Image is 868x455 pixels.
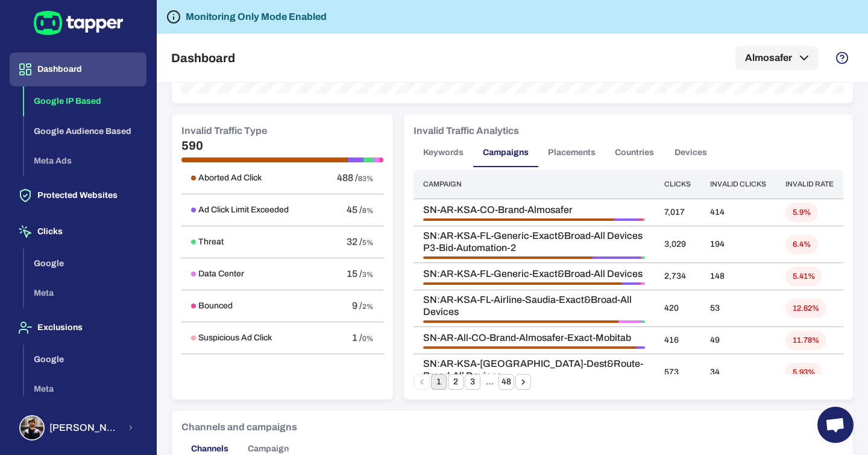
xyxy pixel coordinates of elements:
div: Aborted Ad Click • 134 [423,282,621,285]
button: Dashboard [10,52,146,86]
td: 194 [700,226,776,263]
a: Google IP Based [24,95,146,106]
span: 2% [362,302,374,311]
a: Google [24,353,146,363]
h6: Aborted Ad Click [198,173,262,183]
a: Protected Websites [10,189,146,200]
div: Threat • 1 [641,320,645,323]
td: 7,017 [655,199,700,226]
div: Threat • 3 [641,256,645,259]
nav: pagination navigation [414,374,532,390]
img: Syed Zaidi [20,416,43,439]
div: Bounced • 2 [638,282,641,285]
td: 414 [700,199,776,226]
span: SN-AR-All-CO-Brand-Almosafer-Exact-Mobitab [423,332,645,344]
h6: Monitoring Only Mode Enabled [186,10,327,24]
span: 0% [362,334,374,343]
td: 416 [655,327,700,354]
button: Campaigns [473,138,538,167]
div: Aborted Ad Click • 149 [423,256,593,259]
div: … [482,377,497,387]
th: Invalid clicks [700,170,776,199]
span: 9 / [352,301,362,311]
button: page 1 [431,374,447,390]
span: 6.4% [785,240,818,250]
th: Invalid rate [776,170,843,199]
h6: Invalid Traffic Type [181,124,267,138]
div: Aborted Ad Click • 52 [423,320,618,323]
td: 420 [655,290,700,327]
button: Almosafer [735,46,819,70]
button: Placements [538,138,605,167]
th: Campaign [414,170,655,199]
div: Ad Click Limit Exceeded • 44 [614,218,638,221]
span: 12.62% [785,304,826,314]
h6: Ad Click Limit Exceeded [198,205,289,215]
td: 3,029 [655,226,700,263]
button: Exclusions [10,311,146,345]
button: Clicks [10,215,146,249]
span: 15 / [347,269,362,279]
a: Dashboard [10,63,146,74]
div: Data Center • 3 [641,282,645,285]
div: Bounced • 10 [638,218,643,221]
button: Google [24,345,146,375]
a: Google [24,257,146,267]
span: SN:AR-KSA-FL-Airline-Saudia-Exact&Broad-All Devices [423,294,645,318]
button: Google Audience Based [24,116,146,147]
a: Exclusions [10,322,146,332]
span: 5% [362,238,374,247]
span: 1 / [352,332,362,343]
button: Google [24,249,146,279]
button: Syed Zaidi[PERSON_NAME] [PERSON_NAME] [10,410,146,445]
button: Go to page 2 [448,374,464,390]
td: 2,734 [655,263,700,290]
div: Ad Click Limit Exceeded • 2 [636,346,645,349]
span: 3% [362,270,374,279]
h6: Invalid Traffic Analytics [414,124,519,138]
h6: Channels and campaigns [181,420,297,434]
span: 488 / [337,173,358,183]
button: Go to page 48 [498,374,514,390]
span: 5.41% [785,272,822,282]
td: 53 [700,290,776,327]
th: Clicks [655,170,700,199]
div: Data Center • 6 [618,320,641,323]
a: Google Audience Based [24,125,146,135]
span: 5.9% [785,208,818,218]
span: 5.93% [785,367,822,378]
button: Devices [664,138,718,167]
td: 34 [700,354,776,391]
div: Bounced • 1 [640,256,641,259]
span: 45 / [347,205,362,215]
div: Aborted Ad Click • 47 [423,346,636,349]
span: 32 / [347,237,362,247]
a: Clicks [10,226,146,236]
span: 8% [362,206,374,215]
div: Threat • 2 [644,218,645,221]
button: Go to page 3 [465,374,480,390]
button: Keywords [414,138,473,167]
button: Go to next page [515,374,531,390]
svg: Tapper is not blocking any fraudulent activity for this domain [166,10,181,24]
td: 49 [700,327,776,354]
div: Ad Click Limit Exceeded • 42 [593,256,640,259]
div: Aborted Ad Click • 360 [423,218,614,221]
button: Countries [605,138,664,167]
span: 83% [358,174,374,183]
h6: Data Center [198,269,244,279]
button: Google IP Based [24,86,146,116]
span: SN:AR-KSA-FL-Generic-Exact&Broad-All Devices P3-Bid-Automation-2 [423,230,645,254]
span: [PERSON_NAME] [PERSON_NAME] [49,422,120,434]
a: Open chat [817,407,854,443]
h6: Bounced [198,301,233,311]
td: 148 [700,263,776,290]
span: 11.78% [785,336,826,346]
span: SN-AR-KSA-CO-Brand-Almosafer [423,204,645,216]
h5: Dashboard [171,51,235,65]
span: SN:AR-KSA-[GEOGRAPHIC_DATA]-Dest&Route-Broad-All Devices [423,358,645,382]
h6: Threat [198,237,224,247]
h6: Suspicious Ad Click [198,332,272,343]
td: 573 [655,354,700,391]
div: Ad Click Limit Exceeded • 11 [621,282,638,285]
